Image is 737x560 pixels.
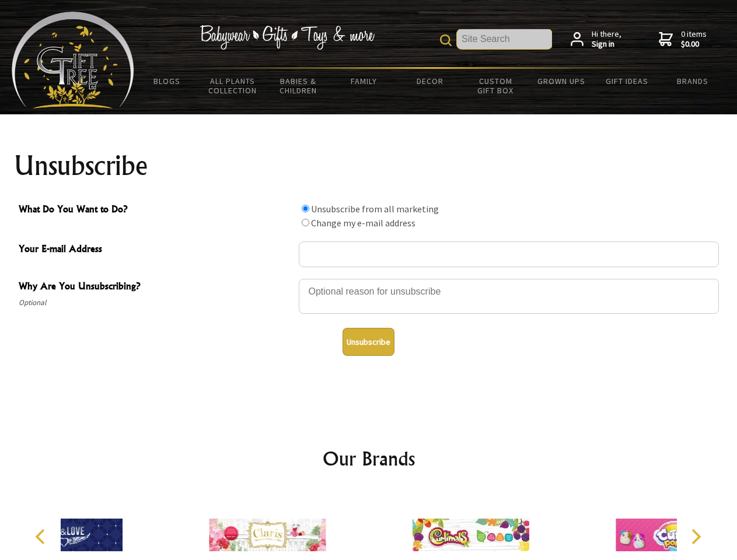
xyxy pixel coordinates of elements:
a: Hi there,Sign in [571,29,621,50]
span: 0 items [681,29,707,50]
a: Custom Gift Box [463,69,529,103]
span: Your E-mail Address [19,242,293,258]
span: What Do You Want to Do? [19,202,293,219]
img: Babywear - Gifts - Toys & more [200,25,375,50]
span: Why Are You Unsubscribing? [19,279,293,296]
h2: Our Brands [23,444,714,473]
button: Next [683,524,708,549]
input: Site Search [457,29,552,49]
a: Family [331,69,397,93]
a: Babies & Children [266,69,331,103]
label: Change my e-mail address [311,217,415,229]
button: Unsubscribe [343,328,394,356]
a: Brands [660,69,726,93]
a: Grown Ups [528,69,594,93]
a: All Plants Collection [200,69,266,103]
a: Decor [397,69,463,93]
a: BLOGS [134,69,200,93]
a: Gift Ideas [594,69,660,93]
span: Optional [19,296,293,310]
strong: Sign in [592,39,621,50]
img: Babyware - Gifts - Toys and more... [12,12,134,108]
strong: $0.00 [681,39,707,50]
input: What Do You Want to Do? [302,205,309,212]
h1: Unsubscribe [14,152,724,180]
input: What Do You Want to Do? [302,219,309,226]
label: Unsubscribe from all marketing [311,203,439,215]
span: Hi there, [592,29,621,50]
textarea: Why Are You Unsubscribing? [299,279,719,314]
img: product search [440,34,452,46]
input: Your E-mail Address [299,242,719,267]
a: 0 items$0.00 [659,29,707,50]
button: Previous [29,524,55,549]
